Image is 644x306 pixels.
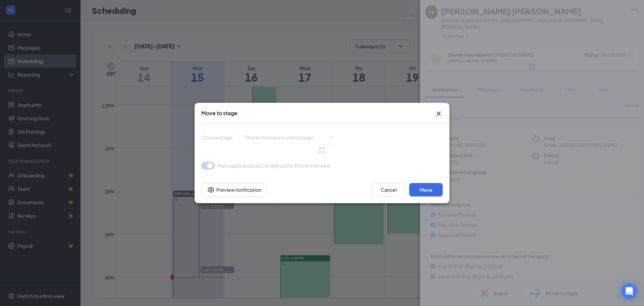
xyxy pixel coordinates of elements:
h3: Move to stage [201,110,237,117]
svg: Cross [435,110,443,118]
button: Cancel [372,183,405,196]
div: Open Intercom Messenger [621,283,637,299]
svg: Eye [207,186,215,194]
button: Close [435,110,443,118]
button: Preview notificationEye [201,183,267,196]
button: Move [409,183,443,196]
